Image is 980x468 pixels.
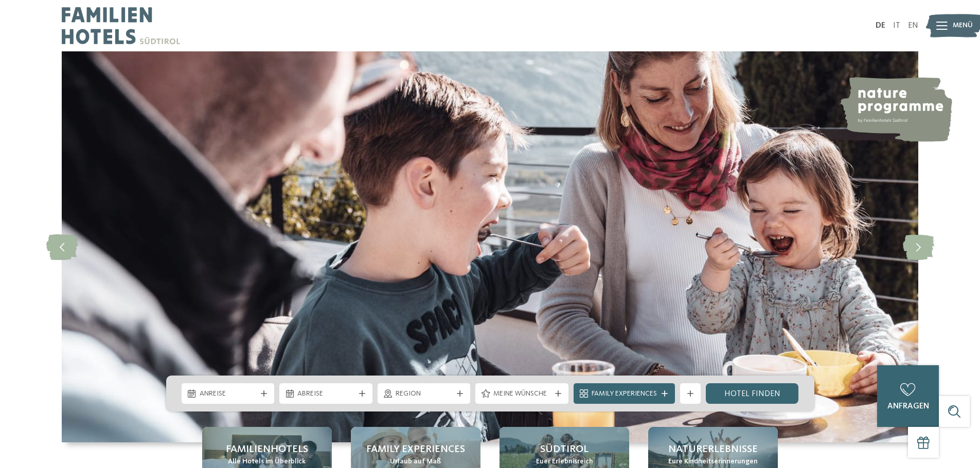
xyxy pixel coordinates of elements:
span: anfragen [887,402,929,410]
a: Hotel finden [706,383,799,404]
span: Menü [953,21,973,31]
span: Abreise [297,389,354,399]
span: Familienhotels [226,442,308,457]
a: EN [908,22,918,30]
span: Eure Kindheitserinnerungen [668,457,758,467]
a: anfragen [877,365,939,427]
span: Family Experiences [592,389,657,399]
span: Anreise [200,389,257,399]
span: Region [396,389,453,399]
img: Familienhotels Südtirol: The happy family places [62,51,918,442]
span: Urlaub auf Maß [390,457,441,467]
span: Family Experiences [366,442,465,457]
a: IT [893,22,900,30]
span: Südtirol [540,442,589,457]
span: Alle Hotels im Überblick [228,457,306,467]
span: Naturerlebnisse [668,442,758,457]
a: DE [876,22,885,30]
span: Euer Erlebnisreich [536,457,593,467]
img: nature programme by Familienhotels Südtirol [839,77,952,142]
span: Meine Wünsche [493,389,550,399]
